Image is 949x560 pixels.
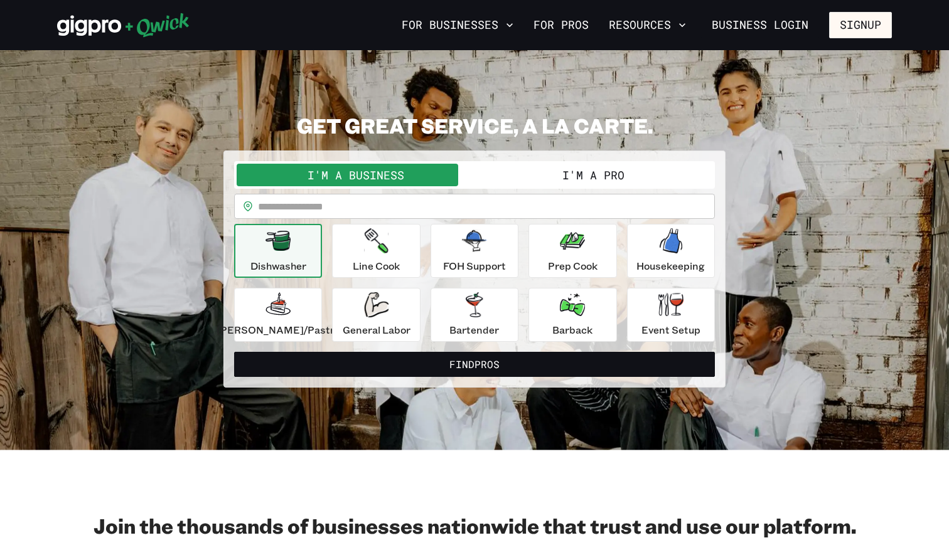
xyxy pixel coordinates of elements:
p: Line Cook [353,258,400,273]
button: Resources [604,14,691,36]
button: I'm a Business [237,164,474,186]
button: Event Setup [627,288,715,342]
button: Dishwasher [234,224,322,278]
button: [PERSON_NAME]/Pastry [234,288,322,342]
h2: Join the thousands of businesses nationwide that trust and use our platform. [57,513,892,538]
button: Signup [829,12,892,38]
a: Business Login [701,12,819,38]
p: Housekeeping [636,258,705,273]
button: FindPros [234,352,715,377]
p: Bartender [449,322,499,337]
p: Dishwasher [250,258,306,273]
button: FOH Support [431,224,518,278]
button: For Businesses [397,14,518,36]
button: General Labor [332,288,420,342]
button: Prep Cook [528,224,616,278]
button: Bartender [431,288,518,342]
a: For Pros [528,14,594,36]
p: [PERSON_NAME]/Pastry [217,322,340,337]
h2: GET GREAT SERVICE, A LA CARTE. [223,113,726,138]
p: General Labor [343,322,410,337]
p: Event Setup [641,322,700,337]
button: I'm a Pro [474,164,712,186]
p: Barback [552,322,592,337]
button: Housekeeping [627,224,715,278]
p: FOH Support [443,258,506,273]
button: Barback [528,288,616,342]
button: Line Cook [332,224,420,278]
p: Prep Cook [548,258,598,273]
